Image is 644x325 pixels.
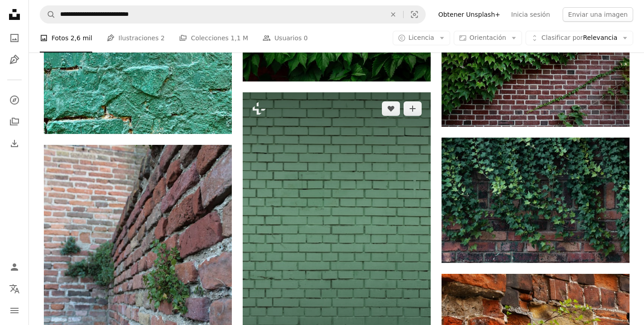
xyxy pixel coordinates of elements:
[470,34,506,41] span: Orientación
[563,7,633,22] button: Enviar una imagen
[263,24,308,53] a: Usuarios 0
[40,5,426,24] form: Encuentra imágenes en todo el sitio
[5,301,24,320] button: Menú
[107,24,165,53] a: Ilustraciones 2
[526,31,633,45] button: Clasificar porRelevancia
[5,91,24,109] a: Explorar
[409,34,434,41] span: Licencia
[243,229,431,237] a: una pared de ladrillo verde con una boca de incendios roja
[442,138,630,263] img: Una boca de incendios roja sentada junto a una pared de ladrillos
[40,6,56,23] button: Buscar en Unsplash
[230,33,248,43] span: 1,1 M
[5,258,24,276] a: Iniciar sesión / Registrarse
[5,113,24,131] a: Colecciones
[5,51,24,69] a: Ilustraciones
[541,33,617,43] span: Relevancia
[506,7,555,22] a: Inicia sesión
[442,60,630,68] a: plantas de hojas verdes
[541,34,583,41] span: Clasificar por
[179,24,248,53] a: Colecciones 1,1 M
[382,101,400,116] button: Me gusta
[44,282,232,290] a: una pared de ladrillo con una planta creciendo en ella
[5,280,24,298] button: Idioma
[5,134,24,153] a: Historial de descargas
[5,29,24,47] a: Fotos
[393,31,450,45] button: Licencia
[433,7,506,22] a: Obtener Unsplash+
[454,31,522,45] button: Orientación
[404,6,425,23] button: Búsqueda visual
[383,6,403,23] button: Borrar
[5,5,24,25] a: Inicio — Unsplash
[304,33,308,43] span: 0
[442,1,630,127] img: plantas de hojas verdes
[160,33,165,43] span: 2
[442,196,630,204] a: Una boca de incendios roja sentada junto a una pared de ladrillos
[404,101,422,116] button: Añade a la colección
